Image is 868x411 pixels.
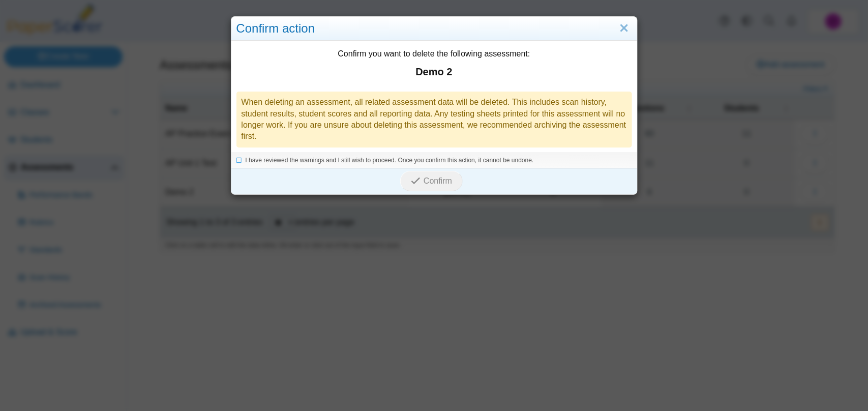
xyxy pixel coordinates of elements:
button: Confirm [400,171,463,191]
div: When deleting an assessment, all related assessment data will be deleted. This includes scan hist... [236,92,632,148]
span: Confirm [424,177,452,185]
span: I have reviewed the warnings and I still wish to proceed. Once you confirm this action, it cannot... [246,157,534,164]
div: Confirm you want to delete the following assessment: [231,41,637,86]
strong: Demo 2 [236,65,632,79]
a: Close [616,20,632,37]
div: Confirm action [231,17,637,41]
